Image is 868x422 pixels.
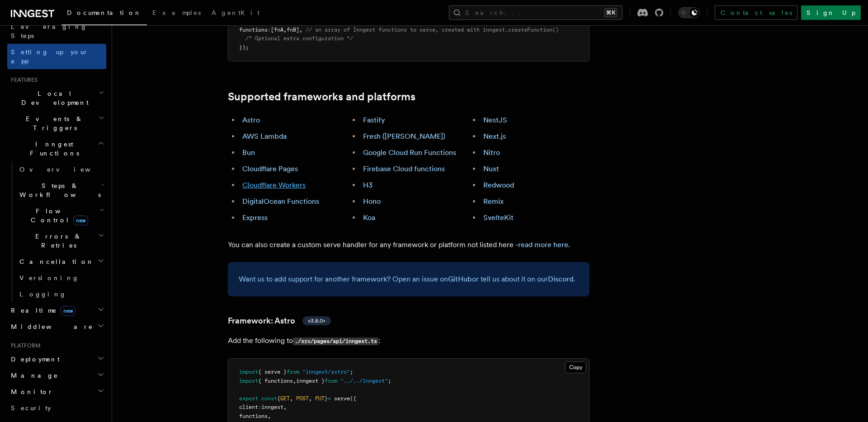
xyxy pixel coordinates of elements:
[19,274,79,281] span: Versioning
[239,273,579,286] p: Want us to add support for another framework? Open an issue on or tell us about it on our .
[239,27,268,33] span: functions
[290,395,293,402] span: ,
[306,27,559,33] span: // an array of Inngest functions to serve, created with inngest.createFunction()
[283,27,287,33] span: ,
[61,3,147,25] a: Documentation
[16,206,99,225] span: Flow Control
[268,27,271,33] span: :
[363,213,375,222] a: Koa
[7,114,99,132] span: Events & Triggers
[565,361,586,373] button: Copy
[449,5,623,20] button: Search...⌘K
[239,413,268,419] span: functions
[308,317,325,324] span: v3.8.0+
[483,181,514,189] a: Redwood
[239,395,258,402] span: export
[309,395,312,402] span: ,
[16,270,106,286] a: Versioning
[7,136,106,161] button: Inngest Functions
[287,27,299,33] span: fnB]
[388,378,391,384] span: ;
[7,111,106,136] button: Events & Triggers
[7,89,99,107] span: Local Development
[7,306,75,315] span: Realtime
[73,216,88,225] span: new
[152,9,201,16] span: Examples
[228,90,415,103] a: Supported frameworks and platforms
[302,369,350,375] span: "inngest/astro"
[7,387,53,396] span: Monitor
[293,338,378,345] code: ./src/pages/api/inngest.ts
[363,197,381,206] a: Hono
[212,9,259,16] span: AgentKit
[350,369,353,375] span: ;
[16,181,101,199] span: Steps & Workflows
[483,164,499,173] a: Nuxt
[483,116,507,124] a: NestJS
[19,166,113,173] span: Overview
[7,85,106,111] button: Local Development
[16,203,106,228] button: Flow Controlnew
[147,3,206,24] a: Examples
[239,44,249,51] span: });
[483,213,514,222] a: SvelteKit
[228,239,590,251] p: You can also create a custom serve handler for any framework or platform not listed here - .
[334,395,350,402] span: serve
[242,116,260,124] a: Astro
[7,140,98,158] span: Inngest Functions
[363,164,445,173] a: Firebase Cloud functions
[242,148,255,157] a: Bun
[363,148,456,157] a: Google Cloud Run Functions
[16,286,106,302] a: Logging
[7,367,106,384] button: Manage
[287,369,299,375] span: from
[16,253,106,270] button: Cancellation
[604,8,617,17] kbd: ⌘K
[7,76,38,84] span: Features
[315,395,325,402] span: PUT
[67,9,142,16] span: Documentation
[7,302,106,319] button: Realtimenew
[7,400,106,416] a: Security
[363,181,373,189] a: H3
[242,181,306,189] a: Cloudflare Workers
[518,240,568,249] a: read more here
[280,395,290,402] span: GET
[16,232,98,250] span: Errors & Retries
[7,355,60,364] span: Deployment
[328,395,331,402] span: =
[325,378,337,384] span: from
[678,7,700,18] button: Toggle dark mode
[242,164,298,173] a: Cloudflare Pages
[16,228,106,253] button: Errors & Retries
[7,19,106,44] a: Leveraging Steps
[239,404,258,410] span: client
[340,378,388,384] span: "../../inngest"
[548,275,573,283] a: Discord
[258,378,293,384] span: { functions
[206,3,265,24] a: AgentKit
[242,213,268,222] a: Express
[242,132,287,141] a: AWS Lambda
[7,342,41,349] span: Platform
[299,27,302,33] span: ,
[7,322,93,331] span: Middleware
[261,404,283,410] span: inngest
[715,5,797,20] a: Contact sales
[268,413,271,419] span: ,
[16,178,106,203] button: Steps & Workflows
[325,395,328,402] span: }
[16,161,106,178] a: Overview
[483,132,506,141] a: Next.js
[7,44,106,69] a: Setting up your app
[283,404,287,410] span: ,
[350,395,356,402] span: ({
[7,161,106,302] div: Inngest Functions
[228,314,331,327] a: Framework: Astrov3.8.0+
[228,334,590,347] p: Add the following to :
[448,275,472,283] a: GitHub
[483,197,504,206] a: Remix
[7,384,106,400] button: Monitor
[363,116,385,124] a: Fastify
[11,404,51,412] span: Security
